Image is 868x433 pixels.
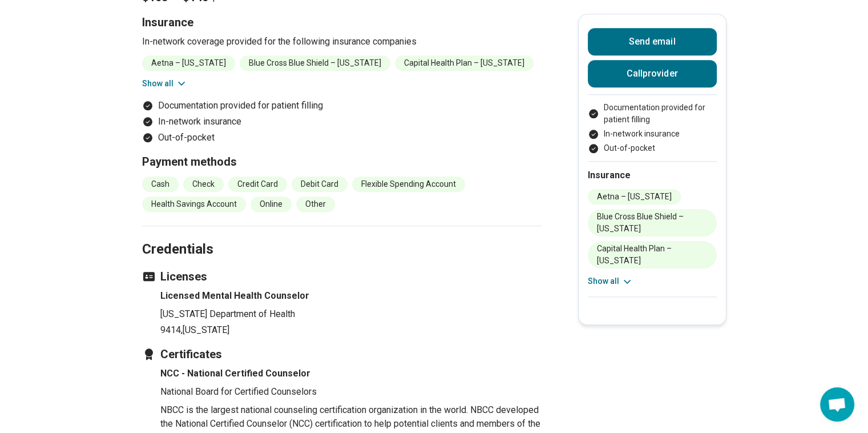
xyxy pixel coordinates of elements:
button: Show all [142,78,187,90]
ul: Payment options [142,99,542,145]
li: Debit Card [292,177,348,192]
h3: Insurance [142,14,542,30]
li: Capital Health Plan – [US_STATE] [395,55,534,71]
li: Documentation provided for patient filling [588,102,717,126]
li: Out-of-pocket [142,131,542,145]
h4: NCC - National Certified Counselor [160,367,542,380]
h3: Licenses [142,268,542,284]
li: Capital Health Plan – [US_STATE] [588,241,717,268]
li: Aetna – [US_STATE] [588,189,681,205]
li: Online [251,197,292,212]
li: Out-of-pocket [588,142,717,154]
h2: Credentials [142,213,542,259]
span: , [US_STATE] [181,324,229,335]
li: Blue Cross Blue Shield – [US_STATE] [588,209,717,236]
button: Show all [588,275,633,287]
p: [US_STATE] Department of Health [160,307,542,321]
ul: Payment options [588,102,717,154]
li: Other [296,197,335,212]
p: In-network coverage provided for the following insurance companies [142,35,542,49]
p: National Board for Certified Counselors [160,385,542,399]
li: Check [183,177,224,192]
li: In-network insurance [142,115,542,129]
div: Open chat [820,387,854,422]
li: Aetna – [US_STATE] [142,55,235,71]
li: Cash [142,177,179,192]
h3: Certificates [142,346,542,362]
p: 9414 [160,323,542,337]
li: Flexible Spending Account [352,177,465,192]
li: Documentation provided for patient filling [142,99,542,113]
li: Health Savings Account [142,197,246,212]
button: Send email [588,28,717,55]
h4: Licensed Mental Health Counselor [160,289,542,303]
h3: Payment methods [142,154,542,170]
li: Credit Card [228,177,287,192]
li: Blue Cross Blue Shield – [US_STATE] [240,55,390,71]
li: In-network insurance [588,128,717,140]
h2: Insurance [588,169,717,182]
button: Callprovider [588,60,717,87]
